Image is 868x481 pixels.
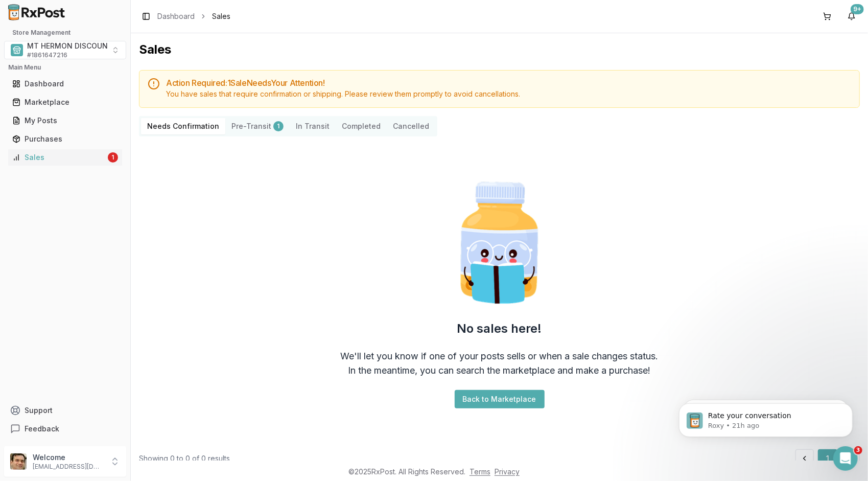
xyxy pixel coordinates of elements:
a: Terms [470,467,490,476]
img: RxPost Logo [4,4,69,20]
a: Privacy [495,467,520,476]
iframe: Intercom live chat [833,446,858,471]
button: In Transit [290,118,336,134]
span: # 1861647216 [27,51,67,59]
h1: Sales [139,41,860,58]
button: Back to Marketplace [455,390,545,408]
button: Pre-Transit [225,118,290,134]
h2: No sales here! [457,320,542,337]
div: My Posts [12,116,118,126]
button: Sales1 [4,149,126,166]
a: Dashboard [157,11,195,21]
h2: Main Menu [8,63,122,72]
div: In the meantime, you can search the marketplace and make a purchase! [348,363,651,378]
a: Marketplace [8,93,122,111]
button: My Posts [4,112,126,129]
p: Welcome [33,452,104,463]
button: Completed [336,118,387,134]
a: My Posts [8,111,122,130]
button: Support [4,401,126,420]
span: Sales [212,11,230,21]
div: Marketplace [12,97,118,107]
span: 3 [854,446,862,454]
span: Feedback [25,424,59,434]
div: Purchases [12,134,118,144]
button: Needs Confirmation [141,118,225,134]
button: Purchases [4,131,126,147]
button: 9+ [843,8,860,25]
div: Sales [12,152,106,163]
button: Cancelled [387,118,435,134]
div: You have sales that require confirmation or shipping. Please review them promptly to avoid cancel... [166,89,851,99]
img: User avatar [10,453,27,470]
button: Select a view [4,41,126,59]
iframe: Intercom notifications message [664,382,868,453]
a: Purchases [8,130,122,148]
h2: Store Management [4,29,126,37]
nav: breadcrumb [157,11,230,21]
div: 9+ [851,4,864,14]
h5: Action Required: 1 Sale Need s Your Attention! [166,79,851,87]
div: Showing 0 to 0 of 0 results [139,453,230,464]
button: 1 [818,449,837,468]
span: MT HERMON DISCOUNT PHARMACY [27,41,155,51]
div: 1 [273,121,284,131]
p: [EMAIL_ADDRESS][DOMAIN_NAME] [33,463,104,471]
div: We'll let you know if one of your posts sells or when a sale changes status. [341,349,659,363]
button: Feedback [4,420,126,438]
div: 1 [108,152,118,163]
img: Smart Pill Bottle [434,177,565,308]
a: Dashboard [8,75,122,93]
button: Marketplace [4,94,126,110]
button: Dashboard [4,76,126,92]
div: Dashboard [12,79,118,89]
a: Sales1 [8,148,122,167]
